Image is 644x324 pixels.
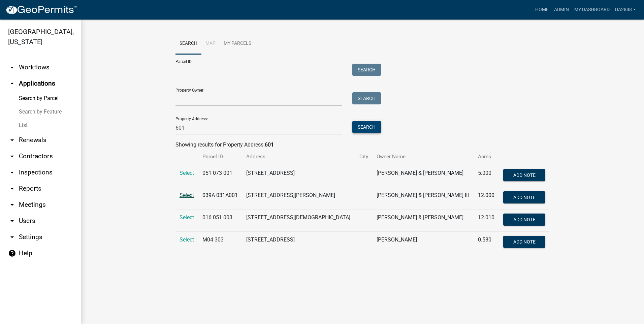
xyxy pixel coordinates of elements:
[513,217,535,222] span: Add Note
[8,217,16,225] i: arrow_drop_down
[180,170,194,176] a: Select
[373,165,474,187] td: [PERSON_NAME] & [PERSON_NAME]
[175,33,201,55] a: Search
[242,149,355,165] th: Address
[513,172,535,178] span: Add Note
[373,149,474,165] th: Owner Name
[474,187,499,209] td: 12.000
[572,3,612,16] a: My Dashboard
[265,141,274,148] strong: 601
[242,187,355,209] td: [STREET_ADDRESS][PERSON_NAME]
[8,201,16,209] i: arrow_drop_down
[220,33,255,55] a: My Parcels
[533,3,551,16] a: Home
[373,232,474,254] td: [PERSON_NAME]
[474,209,499,232] td: 12.010
[8,249,16,257] i: help
[352,92,381,104] button: Search
[352,121,381,133] button: Search
[198,187,242,209] td: 039A 031A001
[503,214,545,226] button: Add Note
[474,149,499,165] th: Acres
[373,209,474,232] td: [PERSON_NAME] & [PERSON_NAME]
[612,3,639,16] a: da2848
[8,168,16,176] i: arrow_drop_down
[180,236,194,243] a: Select
[198,149,242,165] th: Parcel ID
[8,185,16,193] i: arrow_drop_down
[242,165,355,187] td: [STREET_ADDRESS]
[474,165,499,187] td: 5.000
[503,169,545,181] button: Add Note
[355,149,373,165] th: City
[513,195,535,200] span: Add Note
[198,232,242,254] td: M04 303
[373,187,474,209] td: [PERSON_NAME] & [PERSON_NAME] III
[513,239,535,245] span: Add Note
[198,165,242,187] td: 051 073 001
[8,63,16,71] i: arrow_drop_down
[8,152,16,160] i: arrow_drop_down
[8,79,16,88] i: arrow_drop_up
[8,136,16,144] i: arrow_drop_down
[242,209,355,232] td: [STREET_ADDRESS][DEMOGRAPHIC_DATA]
[242,232,355,254] td: [STREET_ADDRESS]
[198,209,242,232] td: 016 051 003
[352,64,381,76] button: Search
[180,214,194,221] a: Select
[474,232,499,254] td: 0.580
[503,191,545,203] button: Add Note
[551,3,572,16] a: Admin
[503,236,545,248] button: Add Note
[180,192,194,198] a: Select
[8,233,16,241] i: arrow_drop_down
[175,141,549,149] div: Showing results for Property Address:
